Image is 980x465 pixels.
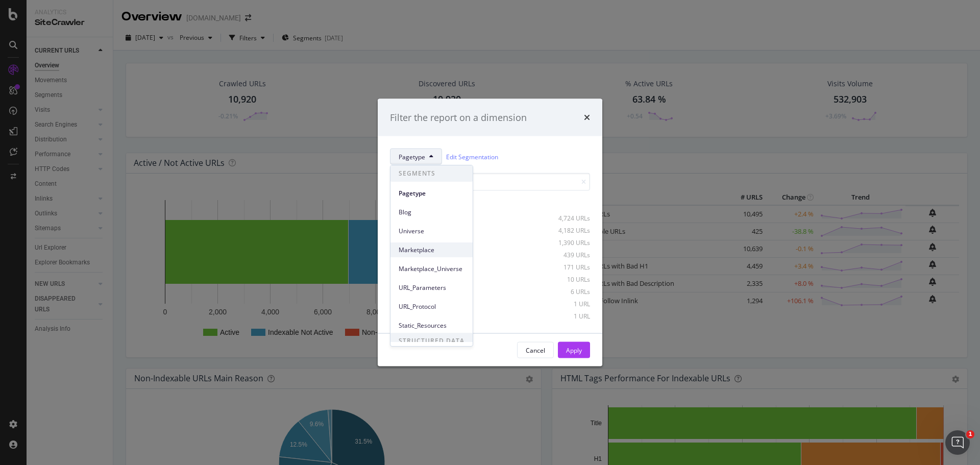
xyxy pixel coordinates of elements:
[390,199,590,208] div: Select all data available
[399,283,464,292] span: URL_Parameters
[540,311,590,320] div: 1 URL
[526,346,545,354] div: Cancel
[540,275,590,283] div: 10 URLs
[399,208,464,217] span: Blog
[390,173,590,191] input: Search
[540,238,590,247] div: 1,390 URLs
[584,111,590,124] div: times
[390,149,442,165] button: Pagetype
[378,99,602,366] div: modal
[540,250,590,259] div: 439 URLs
[399,189,464,198] span: Pagetype
[966,430,974,438] span: 1
[517,342,554,358] button: Cancel
[399,152,425,161] span: Pagetype
[399,302,464,311] span: URL_Protocol
[399,321,464,330] span: Static_Resources
[558,342,590,358] button: Apply
[566,346,582,354] div: Apply
[540,287,590,296] div: 6 URLs
[540,226,590,234] div: 4,182 URLs
[399,246,464,255] span: Marketplace
[390,111,527,124] div: Filter the report on a dimension
[399,227,464,236] span: Universe
[540,262,590,271] div: 171 URLs
[945,430,970,455] iframe: Intercom live chat
[399,264,464,274] span: Marketplace_Universe
[540,299,590,308] div: 1 URL
[390,333,473,349] span: STRUCTURED DATA
[390,165,473,182] span: SEGMENTS
[540,213,590,222] div: 4,724 URLs
[446,151,498,162] a: Edit Segmentation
